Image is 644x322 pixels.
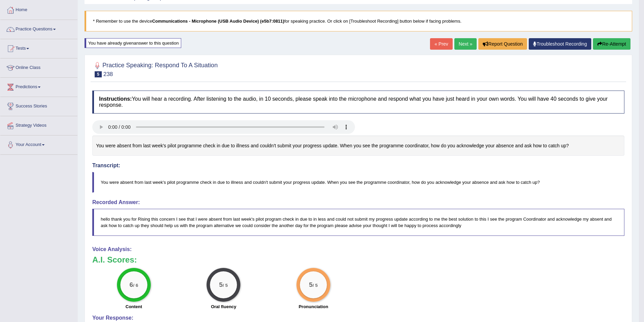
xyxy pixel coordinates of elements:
h4: Voice Analysis: [92,246,624,252]
blockquote: You were absent from last week's pilot programme check in due to illness and couldn't submit your... [92,172,624,193]
label: Content [125,303,142,310]
small: / 5 [223,283,228,288]
big: 5 [309,281,313,289]
button: Report Question [478,38,527,50]
a: Online Class [0,58,77,75]
a: Practice Questions [0,20,77,37]
a: Tests [0,39,77,56]
h4: Your Response: [92,315,624,321]
a: « Prev [430,38,452,50]
small: / 5 [313,283,318,288]
b: Communications - Microphone (USB Audio Device) (e5b7:0811) [152,19,284,24]
big: 6 [129,281,133,289]
label: Pronunciation [299,303,328,310]
h4: You will hear a recording. After listening to the audio, in 10 seconds, please speak into the mic... [92,91,624,113]
small: / 6 [133,283,138,288]
a: Predictions [0,78,77,95]
div: You have already given answer to this question [85,38,181,48]
h4: Recorded Answer: [92,199,624,205]
blockquote: hello thank you for Rising this concern I see that I were absent from last week's pilot program c... [92,209,624,236]
b: Instructions: [99,96,132,102]
small: 238 [103,71,113,77]
a: Home [0,1,77,18]
blockquote: * Remember to use the device for speaking practice. Or click on [Troubleshoot Recording] button b... [85,11,632,31]
div: You were absent from last week's pilot programme check in due to illness and couldn't submit your... [92,135,624,156]
b: A.I. Scores: [92,255,137,264]
a: Troubleshoot Recording [529,38,591,50]
h2: Practice Speaking: Respond To A Situation [92,60,218,77]
span: 5 [95,71,102,77]
a: Success Stories [0,97,77,114]
a: Next » [454,38,477,50]
a: Strategy Videos [0,116,77,133]
button: Re-Attempt [593,38,630,50]
big: 5 [219,281,223,289]
label: Oral fluency [211,303,236,310]
a: Your Account [0,135,77,152]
